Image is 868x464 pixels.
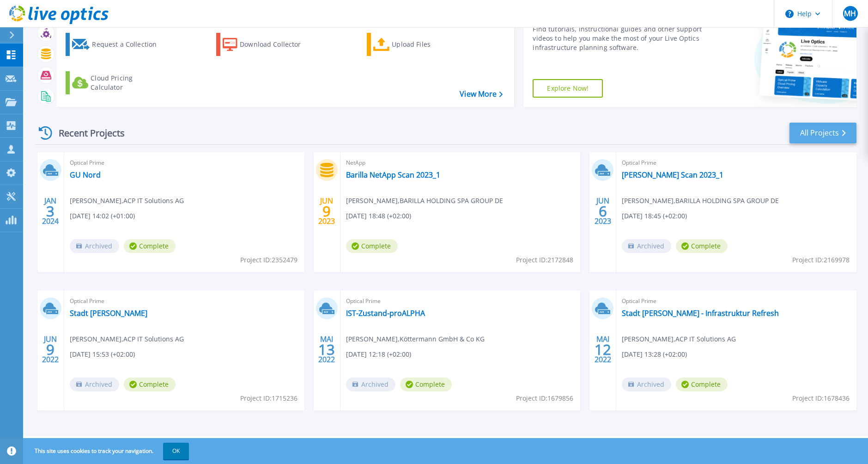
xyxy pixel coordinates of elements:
[533,25,702,52] div: Find tutorials, instructional guides and other support videos to help you make the most of your L...
[70,170,101,179] a: GU Nord
[622,334,736,344] span: [PERSON_NAME] , ACP IT Solutions AG
[346,211,411,221] span: [DATE] 18:48 (+02:00)
[66,33,169,56] a: Request a Collection
[70,377,119,391] span: Archived
[346,158,575,168] span: NetApp
[595,346,611,353] span: 12
[622,377,671,391] span: Archived
[25,443,189,459] span: This site uses cookies to track your navigation.
[322,207,331,215] span: 9
[622,309,779,318] a: Stadt [PERSON_NAME] - Infrastruktur Refresh
[844,10,856,17] span: MH
[42,333,59,366] div: JUN 2022
[346,296,575,306] span: Optical Prime
[216,33,319,56] a: Download Collector
[622,158,851,168] span: Optical Prime
[400,377,452,391] span: Complete
[789,123,856,143] a: All Projects
[66,71,169,94] a: Cloud Pricing Calculator
[91,74,164,92] div: Cloud Pricing Calculator
[622,196,779,206] span: [PERSON_NAME] , BARILLA HOLDING SPA GROUP DE
[392,35,466,54] div: Upload Files
[346,239,398,253] span: Complete
[163,443,189,459] button: OK
[318,333,335,366] div: MAI 2022
[516,393,573,403] span: Project ID: 1679856
[42,194,59,228] div: JAN 2024
[124,239,176,253] span: Complete
[622,349,687,359] span: [DATE] 13:28 (+02:00)
[46,207,55,215] span: 3
[46,346,55,353] span: 9
[346,196,503,206] span: [PERSON_NAME] , BARILLA HOLDING SPA GROUP DE
[676,239,728,253] span: Complete
[622,211,687,221] span: [DATE] 18:45 (+02:00)
[318,194,335,228] div: JUN 2023
[594,194,612,228] div: JUN 2023
[92,35,166,54] div: Request a Collection
[622,170,723,179] a: [PERSON_NAME] Scan 2023_1
[36,122,137,144] div: Recent Projects
[622,239,671,253] span: Archived
[70,334,184,344] span: [PERSON_NAME] , ACP IT Solutions AG
[346,309,425,318] a: IST-Zustand-proALPHA
[676,377,728,391] span: Complete
[594,333,612,366] div: MAI 2022
[516,255,573,265] span: Project ID: 2172848
[70,211,135,221] span: [DATE] 14:02 (+01:00)
[533,79,603,98] a: Explore Now!
[70,309,147,318] a: Stadt [PERSON_NAME]
[346,170,440,179] a: Barilla NetApp Scan 2023_1
[240,35,314,54] div: Download Collector
[70,239,119,253] span: Archived
[622,296,851,306] span: Optical Prime
[70,158,299,168] span: Optical Prime
[792,255,850,265] span: Project ID: 2169978
[70,349,135,359] span: [DATE] 15:53 (+02:00)
[240,393,297,403] span: Project ID: 1715236
[792,393,850,403] span: Project ID: 1678436
[70,196,184,206] span: [PERSON_NAME] , ACP IT Solutions AG
[346,334,485,344] span: [PERSON_NAME] , Köttermann GmbH & Co KG
[70,296,299,306] span: Optical Prime
[346,377,395,391] span: Archived
[318,346,335,353] span: 13
[240,255,297,265] span: Project ID: 2352479
[460,90,503,99] a: View More
[599,207,607,215] span: 6
[367,33,470,56] a: Upload Files
[124,377,176,391] span: Complete
[346,349,411,359] span: [DATE] 12:18 (+02:00)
